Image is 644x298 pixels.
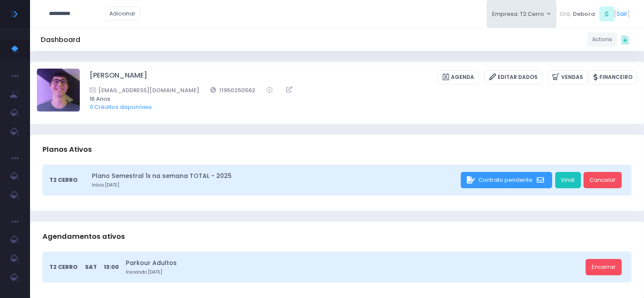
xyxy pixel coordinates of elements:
[85,263,97,271] span: Sat
[478,176,532,184] span: Contrato pendente
[555,172,581,188] a: Vindi
[484,70,542,84] a: Editar Dados
[41,36,80,44] h5: Dashboard
[560,10,571,18] span: Olá,
[105,6,140,21] a: Adicionar
[126,259,583,268] a: Parkour Adultos
[599,6,614,21] span: S
[90,103,152,111] a: 0 Créditos disponíveis
[587,33,617,47] a: Actions
[438,70,479,84] a: Agenda
[90,70,147,84] a: [PERSON_NAME]
[50,176,78,184] span: T2 Cerro
[90,95,626,103] span: 16 Anos
[92,182,458,189] small: Início [DATE]
[584,172,622,188] a: Cancelar
[37,69,80,111] img: Matheus Kulaitis da Silva
[42,137,92,162] h3: Planos Ativos
[556,4,633,24] div: [ ]
[211,86,256,95] a: 11950250562
[90,86,200,95] a: [EMAIL_ADDRESS][DOMAIN_NAME]
[548,70,588,84] a: Vendas
[50,263,78,271] span: T2 Cerro
[42,224,125,249] h3: Agendamentos ativos
[589,70,637,84] a: Financeiro
[104,263,119,271] span: 13:00
[586,259,622,275] a: Encerrar
[617,9,628,18] a: Sair
[92,172,458,181] a: Plano Semestral 1x na semana TOTAL - 2025
[573,10,595,18] span: Debora
[126,269,583,276] small: Iniciando [DATE]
